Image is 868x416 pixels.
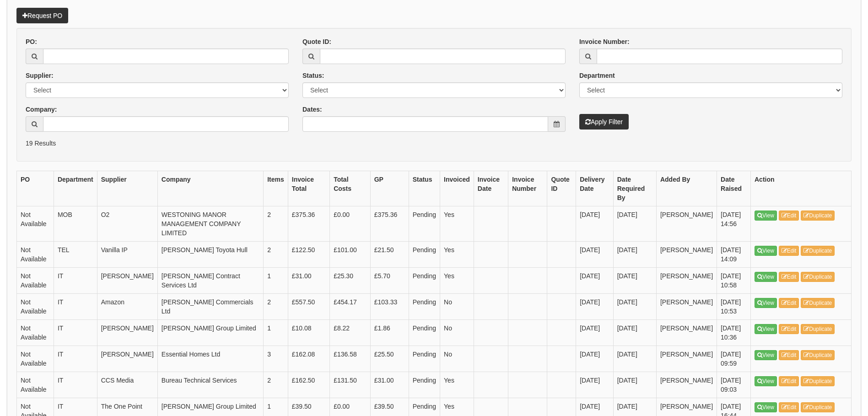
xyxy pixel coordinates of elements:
[717,320,751,346] td: [DATE] 10:36
[330,242,371,268] td: £101.00
[474,171,508,206] th: Invoice Date
[370,294,409,320] td: £103.33
[440,372,474,398] td: Yes
[288,372,329,398] td: £162.50
[440,320,474,346] td: No
[801,272,835,282] a: Duplicate
[576,320,614,346] td: [DATE]
[157,372,263,398] td: Bureau Technical Services
[370,171,409,206] th: GP
[157,346,263,372] td: Essential Homes Ltd
[264,171,288,206] th: Items
[157,320,263,346] td: [PERSON_NAME] Group Limited
[613,268,656,294] td: [DATE]
[656,346,717,372] td: [PERSON_NAME]
[302,105,322,114] label: Dates:
[97,206,157,242] td: O2
[288,206,329,242] td: £375.36
[157,206,263,242] td: WESTONING MANOR MANAGEMENT COMPANY LIMITED
[54,320,97,346] td: IT
[409,320,440,346] td: Pending
[576,294,614,320] td: [DATE]
[656,320,717,346] td: [PERSON_NAME]
[370,206,409,242] td: £375.36
[656,372,717,398] td: [PERSON_NAME]
[755,298,777,308] a: View
[440,294,474,320] td: No
[576,372,614,398] td: [DATE]
[576,268,614,294] td: [DATE]
[330,268,371,294] td: £25.30
[656,268,717,294] td: [PERSON_NAME]
[302,37,331,46] label: Quote ID:
[157,171,263,206] th: Company
[779,298,799,308] a: Edit
[656,171,717,206] th: Added By
[717,346,751,372] td: [DATE] 09:59
[755,376,777,386] a: View
[264,206,288,242] td: 2
[264,268,288,294] td: 1
[264,294,288,320] td: 2
[440,242,474,268] td: Yes
[440,346,474,372] td: No
[264,242,288,268] td: 2
[288,320,329,346] td: £10.08
[755,324,777,334] a: View
[801,298,835,308] a: Duplicate
[409,294,440,320] td: Pending
[330,294,371,320] td: £454.17
[801,324,835,334] a: Duplicate
[755,246,777,256] a: View
[288,171,329,206] th: Invoice Total
[370,320,409,346] td: £1.86
[579,114,629,130] button: Apply Filter
[288,268,329,294] td: £31.00
[54,171,97,206] th: Department
[751,171,852,206] th: Action
[264,372,288,398] td: 2
[717,206,751,242] td: [DATE] 14:56
[717,372,751,398] td: [DATE] 09:03
[17,294,54,320] td: Not Available
[97,346,157,372] td: [PERSON_NAME]
[409,206,440,242] td: Pending
[409,346,440,372] td: Pending
[613,320,656,346] td: [DATE]
[288,346,329,372] td: £162.08
[409,372,440,398] td: Pending
[547,171,576,206] th: Quote ID
[576,171,614,206] th: Delivery Date
[779,402,799,412] a: Edit
[779,376,799,386] a: Edit
[26,139,842,148] p: 19 Results
[157,268,263,294] td: [PERSON_NAME] Contract Services Ltd
[97,320,157,346] td: [PERSON_NAME]
[330,171,371,206] th: Total Costs
[440,171,474,206] th: Invoiced
[779,324,799,334] a: Edit
[440,268,474,294] td: Yes
[755,350,777,360] a: View
[54,372,97,398] td: IT
[370,242,409,268] td: £21.50
[576,206,614,242] td: [DATE]
[717,268,751,294] td: [DATE] 10:58
[330,320,371,346] td: £8.22
[579,37,630,46] label: Invoice Number:
[17,206,54,242] td: Not Available
[656,206,717,242] td: [PERSON_NAME]
[17,242,54,268] td: Not Available
[97,294,157,320] td: Amazon
[54,206,97,242] td: MOB
[26,37,37,46] label: PO:
[330,372,371,398] td: £131.50
[717,171,751,206] th: Date Raised
[613,242,656,268] td: [DATE]
[613,206,656,242] td: [DATE]
[97,268,157,294] td: [PERSON_NAME]
[755,272,777,282] a: View
[17,346,54,372] td: Not Available
[409,268,440,294] td: Pending
[779,246,799,256] a: Edit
